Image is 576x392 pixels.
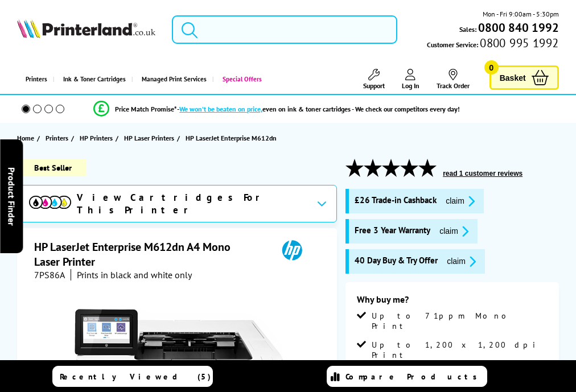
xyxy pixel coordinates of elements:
span: Mon - Fri 9:00am - 5:30pm [483,9,559,19]
a: HP LaserJet Enterprise M612dn [186,132,279,144]
h1: HP LaserJet Enterprise M612dn A4 Mono Laser Printer [34,240,266,269]
span: HP Laser Printers [124,132,174,144]
span: Up to 1,200 x 1,200 dpi Print [372,340,548,360]
a: Special Offers [212,65,268,94]
span: Up to 71ppm Mono Print [372,311,548,331]
button: promo-description [443,255,479,268]
a: Ink & Toner Cartridges [53,65,131,94]
a: Home [17,132,37,144]
span: Price Match Promise* [115,105,177,113]
span: Support [363,81,385,90]
div: - even on ink & toner cartridges - We check our competitors every day! [177,105,460,113]
div: Why buy me? [357,294,548,311]
a: Printers [17,65,53,94]
span: Printers [46,132,68,144]
a: HP Laser Printers [124,132,177,144]
span: 40 Day Buy & Try Offer [355,255,438,268]
button: read 1 customer reviews [439,169,526,178]
a: Compare Products [327,366,487,387]
span: Basket [500,70,526,85]
a: HP Printers [80,132,116,144]
span: View Cartridges For This Printer [77,191,307,216]
span: HP LaserJet Enterprise M612dn [186,132,277,144]
i: Prints in black and white only [77,269,192,280]
span: Product Finder [6,167,17,225]
a: Printerland Logo [17,19,155,40]
span: Customer Service: [427,38,558,50]
button: promo-description [442,195,478,208]
img: HP [266,240,318,261]
span: Compare Products [345,372,483,382]
span: 0800 995 1992 [478,38,558,48]
span: Free 3 Year Warranty [355,225,430,238]
img: View Cartridges [29,196,71,209]
span: 7PS86A [34,269,65,280]
a: 0800 840 1992 [476,22,559,33]
span: We won’t be beaten on price, [179,105,262,113]
span: Log In [402,81,419,90]
span: Best Seller [17,159,86,176]
a: Support [363,69,385,90]
a: Basket 0 [489,65,559,90]
span: Recently Viewed (5) [60,372,211,382]
span: 0 [484,60,499,75]
span: Ink & Toner Cartridges [63,65,126,94]
b: 0800 840 1992 [478,20,559,35]
span: £26 Trade-in Cashback [355,195,437,208]
li: modal_Promise [6,99,548,119]
img: Printerland Logo [17,19,155,38]
span: Home [17,132,34,144]
a: Log In [402,69,419,90]
span: Sales: [459,24,476,35]
a: Recently Viewed (5) [52,366,213,387]
a: Track Order [437,69,470,90]
span: HP Printers [80,132,113,144]
button: promo-description [436,225,472,238]
a: Printers [46,132,71,144]
a: Managed Print Services [131,65,212,94]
